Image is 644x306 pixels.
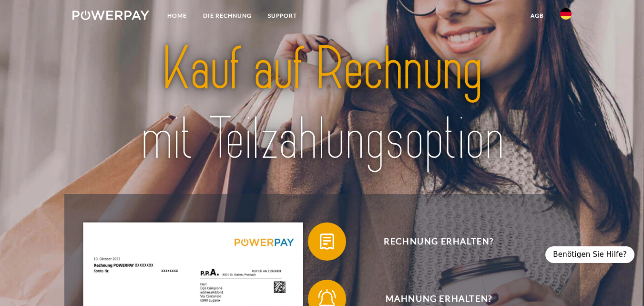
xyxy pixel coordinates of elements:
[72,11,149,20] img: logo-powerpay-white.svg
[322,222,555,261] span: Rechnung erhalten?
[97,31,547,178] img: title-powerpay_de.svg
[315,230,339,253] img: qb_bill.svg
[560,8,572,20] img: de
[522,7,552,24] a: agb
[260,7,305,24] a: SUPPORT
[545,246,634,263] div: Benötigen Sie Hilfe?
[159,7,195,24] a: Home
[195,7,260,24] a: DIE RECHNUNG
[308,222,556,261] button: Rechnung erhalten?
